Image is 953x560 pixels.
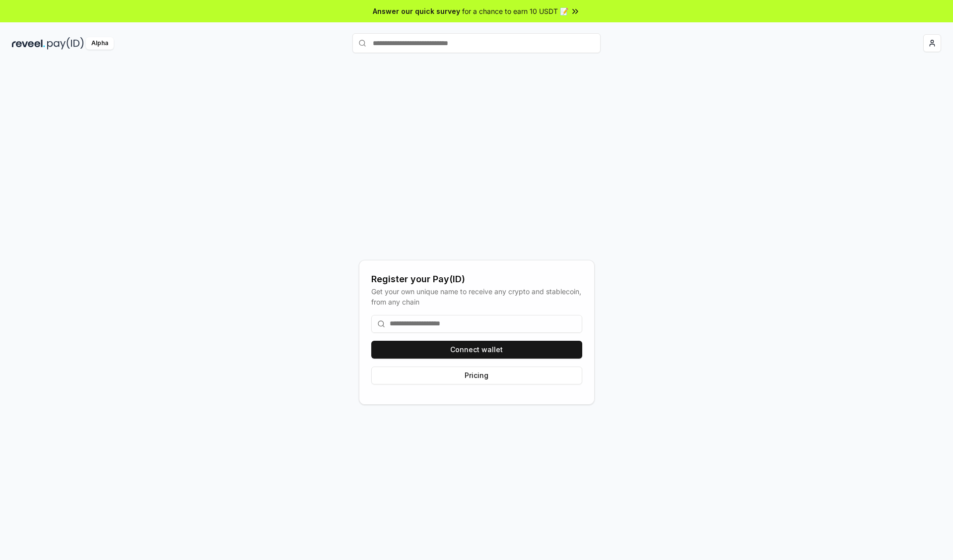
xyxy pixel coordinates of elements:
span: for a chance to earn 10 USDT 📝 [462,6,568,16]
img: pay_id [47,37,84,50]
button: Pricing [371,367,582,384]
div: Alpha [86,37,114,50]
img: reveel_dark [12,37,45,50]
div: Register your Pay(ID) [371,272,582,286]
button: Connect wallet [371,341,582,359]
div: Get your own unique name to receive any crypto and stablecoin, from any chain [371,286,582,307]
span: Answer our quick survey [373,6,460,16]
